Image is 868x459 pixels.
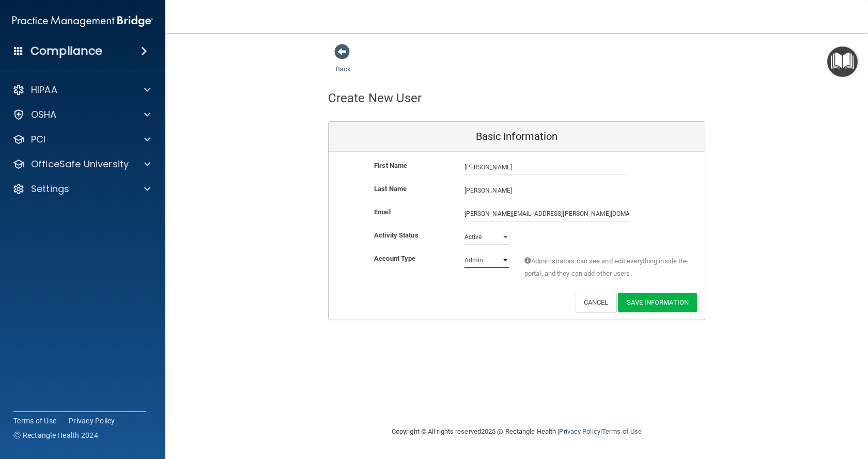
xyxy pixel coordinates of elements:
b: Activity Status [374,231,419,239]
b: Email [374,208,391,216]
button: Save Information [618,293,697,312]
div: Basic Information [329,122,705,152]
a: Settings [12,183,150,195]
a: OSHA [12,108,150,121]
a: Terms of Use [602,428,642,435]
a: Privacy Policy [69,416,115,426]
button: Cancel [575,293,617,312]
span: Ⓒ Rectangle Health 2024 [13,430,98,440]
span: Administrators can see and edit everything inside the portal, and they can add other users. [524,255,689,280]
button: Open Resource Center [827,46,858,77]
a: PCI [12,133,150,146]
img: PMB logo [12,11,153,31]
a: HIPAA [12,84,150,96]
a: Terms of Use [13,416,56,426]
b: First Name [374,162,407,169]
p: OfficeSafe University [31,158,129,170]
p: Settings [31,183,69,195]
h4: Compliance [30,44,102,58]
a: Back [336,53,351,73]
b: Account Type [374,255,415,262]
a: OfficeSafe University [12,158,150,170]
p: HIPAA [31,84,57,96]
div: Copyright © All rights reserved 2025 @ Rectangle Health | | [328,415,705,448]
b: Last Name [374,185,407,193]
p: OSHA [31,108,57,121]
h4: Create New User [328,91,422,105]
a: Privacy Policy [559,428,600,435]
p: PCI [31,133,45,146]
